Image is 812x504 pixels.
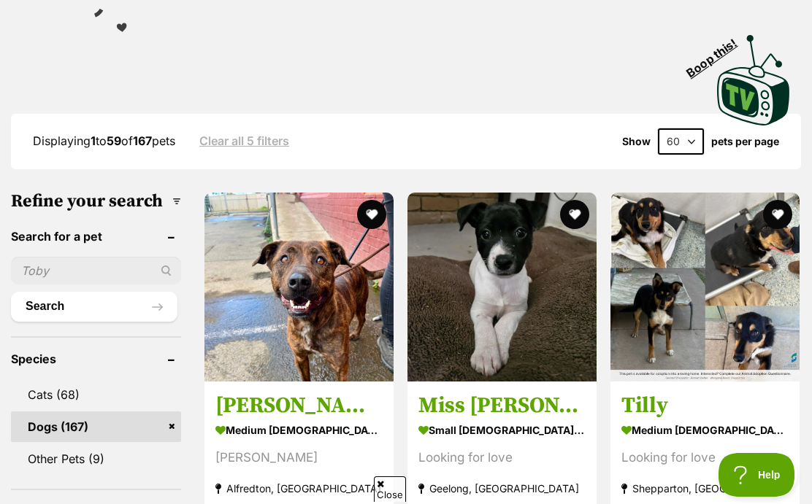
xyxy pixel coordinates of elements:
[621,392,789,419] h3: Tilly
[418,448,586,468] div: Looking for love
[711,136,779,147] label: pets per page
[91,133,96,148] strong: 1
[199,134,289,147] a: Clear all 5 filters
[610,193,800,381] img: Tilly - Australian Kelpie Dog
[11,191,181,212] h3: Refine your search
[33,133,175,148] span: Displaying to of pets
[215,478,383,498] strong: Alfredton, [GEOGRAPHIC_DATA]
[215,419,383,441] strong: medium [DEMOGRAPHIC_DATA] Dog
[717,35,790,125] img: PetRescue TV logo
[11,230,181,243] header: Search for a pet
[621,478,789,498] strong: Shepparton, [GEOGRAPHIC_DATA]
[11,292,177,321] button: Search
[621,448,789,468] div: Looking for love
[11,443,181,474] a: Other Pets (9)
[763,200,792,229] button: favourite
[11,352,181,365] header: Species
[107,133,121,148] strong: 59
[560,200,589,229] button: favourite
[374,476,406,502] span: Close
[418,419,586,441] strong: small [DEMOGRAPHIC_DATA] Dog
[719,453,797,497] iframe: Help Scout Beacon - Open
[622,136,651,147] span: Show
[407,193,597,381] img: Miss Piggy - Jack Russell Terrier x Australian Kelpie Dog
[215,448,383,468] div: [PERSON_NAME]
[418,392,586,419] h3: Miss [PERSON_NAME]
[418,478,586,498] strong: Geelong, [GEOGRAPHIC_DATA]
[215,392,383,419] h3: [PERSON_NAME]
[11,411,181,442] a: Dogs (167)
[717,22,790,128] a: Boop this!
[11,379,181,410] a: Cats (68)
[133,133,152,148] strong: 167
[204,193,394,381] img: Miley - Staffordshire Bull Terrier Dog
[684,27,751,80] span: Boop this!
[621,419,789,441] strong: medium [DEMOGRAPHIC_DATA] Dog
[357,200,386,229] button: favourite
[11,257,181,284] input: Toby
